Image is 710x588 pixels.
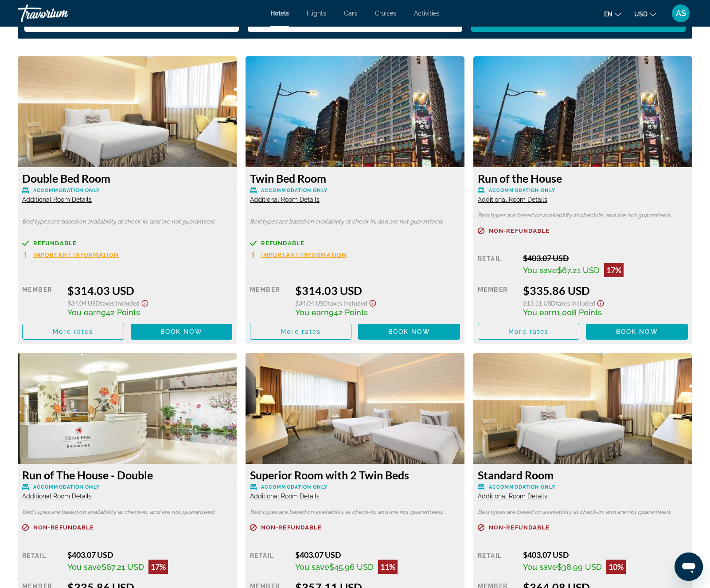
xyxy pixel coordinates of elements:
span: Accommodation Only [33,484,100,490]
button: More rates [22,324,124,340]
p: Bed types are based on availability at check-in, and are not guaranteed. [478,509,688,515]
span: You earn [67,308,101,317]
button: Show Taxes and Fees disclaimer [595,297,606,307]
span: Additional Room Details [250,196,320,203]
button: Change language [604,8,621,20]
img: db52b3c9-9487-46b9-8acb-3a9e51248796.jpeg [473,353,692,464]
button: Show Taxes and Fees disclaimer [367,297,378,307]
span: Taxes included [328,299,367,307]
h3: Run of The House - Double [22,468,232,482]
span: 1,008 Points [557,308,602,317]
a: Cruises [375,10,396,17]
span: 942 Points [329,308,368,317]
span: $67.21 USD [101,562,144,572]
div: 17% [604,263,624,277]
h3: Double Bed Room [22,172,232,185]
img: 19de685d-0f18-4f78-ba19-dbab0c5632f9.jpeg [18,56,237,167]
img: 2f647eb9-cc04-45cc-8485-13481c5114ef.jpeg [473,56,692,167]
span: Non-refundable [489,525,550,530]
div: $314.03 USD [295,284,460,297]
span: You save [295,562,329,572]
span: $45.96 USD [329,562,374,572]
span: Non-refundable [33,525,94,530]
span: Taxes included [556,299,595,307]
span: More rates [53,328,93,335]
iframe: Кнопка запуска окна обмена сообщениями [675,553,703,581]
span: $13.11 USD [523,299,556,307]
div: Retail [250,550,289,574]
span: en [604,11,612,18]
span: Additional Room Details [478,493,547,500]
span: Book now [388,328,430,335]
div: Retail [22,550,61,574]
span: $67.21 USD [557,266,600,275]
button: More rates [250,324,352,340]
button: Important Information [22,251,119,259]
h3: Superior Room with 2 Twin Beds [250,468,460,482]
a: Refundable [22,240,232,247]
span: More rates [508,328,549,335]
button: Book now [131,324,233,340]
p: Bed types are based on availability at check-in, and are not guaranteed. [250,219,460,225]
div: Retail [478,253,516,277]
span: Accommodation Only [489,484,555,490]
a: Hotels [270,10,289,17]
span: AS [676,9,686,18]
span: Important Information [33,252,119,258]
div: $403.07 USD [295,550,460,560]
button: Show Taxes and Fees disclaimer [140,297,150,307]
img: b5d14127-d885-47ef-90b3-243e2ee7784c.jpeg [246,353,464,464]
h3: Standard Room [478,468,688,482]
span: Refundable [261,240,304,246]
div: Member [22,284,61,317]
div: 11% [378,560,398,574]
span: $34.04 USD [67,299,100,307]
span: Additional Room Details [22,493,92,500]
span: $34.04 USD [295,299,328,307]
span: USD [634,11,648,18]
img: 2f647eb9-cc04-45cc-8485-13481c5114ef.jpeg [246,56,464,167]
button: Check-in date: Sep 13, 2025 Check-out date: Sep 15, 2025 [24,10,239,32]
p: Bed types are based on availability at check-in, and are not guaranteed. [250,509,460,515]
div: $403.07 USD [523,253,688,263]
a: Cars [344,10,357,17]
span: Book now [616,328,658,335]
div: Member [250,284,289,317]
span: Non-refundable [261,525,322,530]
span: 942 Points [101,308,140,317]
img: 9d0de3d9-998c-4b4b-8eee-5eb16ae0c973.jpeg [18,353,237,464]
div: $314.03 USD [67,284,232,297]
span: You save [523,266,557,275]
span: Taxes included [100,299,140,307]
span: Non-refundable [489,228,550,234]
span: Important Information [261,252,347,258]
span: Accommodation Only [261,188,328,193]
p: Bed types are based on availability at check-in, and are not guaranteed. [22,509,232,515]
button: Book now [358,324,460,340]
button: Important Information [250,251,347,259]
span: You earn [523,308,557,317]
a: Activities [414,10,440,17]
p: Bed types are based on availability at check-in, and are not guaranteed. [478,212,688,219]
div: 17% [148,560,168,574]
a: Flights [307,10,326,17]
h3: Twin Bed Room [250,172,460,185]
div: 10% [606,560,626,574]
span: You save [523,562,557,572]
div: Member [478,284,516,317]
a: Travorium [18,2,106,25]
span: Additional Room Details [478,196,547,203]
div: $335.86 USD [523,284,688,297]
div: $403.07 USD [523,550,688,560]
span: $38.99 USD [557,562,602,572]
button: More rates [478,324,580,340]
span: Accommodation Only [489,188,555,193]
span: Accommodation Only [261,484,328,490]
span: Additional Room Details [250,493,320,500]
span: Accommodation Only [33,188,100,193]
span: You save [67,562,101,572]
